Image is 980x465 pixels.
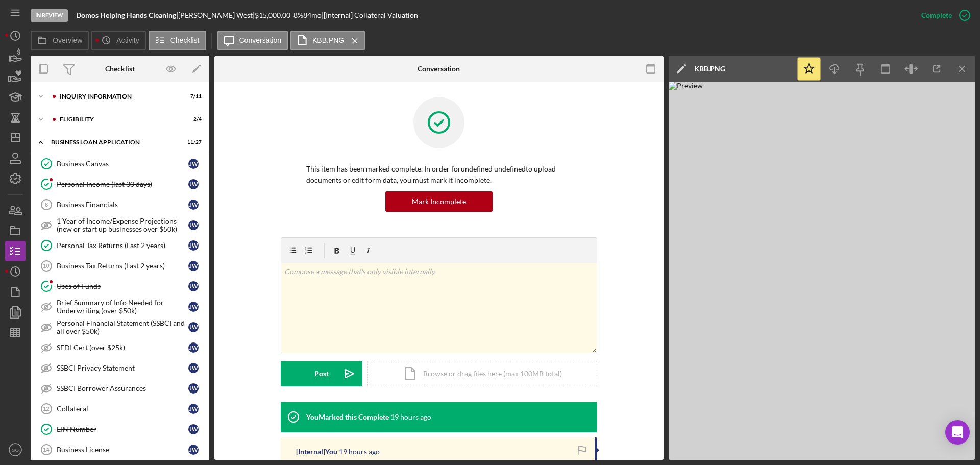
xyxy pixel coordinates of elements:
[921,5,952,26] div: Complete
[105,65,135,73] div: Checklist
[43,406,49,412] tspan: 12
[296,448,337,456] div: [Internal] You
[188,302,199,312] div: J W
[239,36,282,44] label: Conversation
[36,297,204,317] a: Brief Summary of Info Needed for Underwriting (over $50k)JW
[31,31,89,50] button: Overview
[188,281,199,291] div: J W
[418,65,460,73] div: Conversation
[390,413,431,421] time: 2025-08-25 21:22
[911,5,975,26] button: Complete
[188,404,199,414] div: J W
[57,446,188,454] div: Business License
[36,358,204,378] a: SSBCI Privacy StatementJW
[178,11,255,19] div: [PERSON_NAME] West |
[60,116,176,123] div: ELIGIBILITY
[339,448,380,456] time: 2025-08-25 21:22
[57,405,188,413] div: Collateral
[188,200,199,210] div: J W
[36,154,204,174] a: Business CanvasJW
[945,420,970,445] div: Open Intercom Messenger
[36,439,204,460] a: 14Business LicenseJW
[312,36,344,44] label: KBB.PNG
[188,424,199,434] div: J W
[183,93,202,100] div: 7 / 11
[694,65,725,73] div: KBB.PNG
[31,9,68,22] div: In Review
[188,445,199,455] div: J W
[57,344,188,352] div: SEDI Cert (over $25k)
[170,36,200,44] label: Checklist
[188,240,199,251] div: J W
[57,201,188,209] div: Business Financials
[385,191,493,212] button: Mark Incomplete
[188,342,199,353] div: J W
[188,322,199,332] div: J W
[306,413,389,421] div: You Marked this Complete
[36,256,204,276] a: 10Business Tax Returns (Last 2 years)JW
[314,361,329,386] div: Post
[188,363,199,373] div: J W
[188,179,199,189] div: J W
[116,36,139,44] label: Activity
[57,384,188,393] div: SSBCI Borrower Assurances
[57,364,188,372] div: SSBCI Privacy Statement
[36,337,204,358] a: SEDI Cert (over $25k)JW
[57,160,188,168] div: Business Canvas
[91,31,145,50] button: Activity
[36,317,204,337] a: Personal Financial Statement (SSBCI and all over $50k)JW
[290,31,365,50] button: KBB.PNG
[188,159,199,169] div: J W
[303,11,322,19] div: 84 mo
[76,11,176,19] b: Domos Helping Hands Cleaning
[57,299,188,315] div: Brief Summary of Info Needed for Underwriting (over $50k)
[57,425,188,433] div: EIN Number
[57,262,188,270] div: Business Tax Returns (Last 2 years)
[322,11,418,19] div: | [Internal] Collateral Valuation
[76,11,178,19] div: |
[43,447,50,453] tspan: 14
[188,383,199,394] div: J W
[36,174,204,194] a: Personal Income (last 30 days)JW
[36,399,204,419] a: 12CollateralJW
[36,215,204,235] a: 1 Year of Income/Expense Projections (new or start up businesses over $50k)JW
[57,282,188,290] div: Uses of Funds
[60,93,176,100] div: INQUIRY INFORMATION
[36,419,204,439] a: EIN NumberJW
[412,191,466,212] div: Mark Incomplete
[12,447,19,453] text: SO
[217,31,288,50] button: Conversation
[255,11,293,19] div: $15,000.00
[188,220,199,230] div: J W
[669,82,975,460] img: Preview
[45,202,48,208] tspan: 8
[36,276,204,297] a: Uses of FundsJW
[57,319,188,335] div: Personal Financial Statement (SSBCI and all over $50k)
[57,180,188,188] div: Personal Income (last 30 days)
[36,378,204,399] a: SSBCI Borrower AssurancesJW
[51,139,176,145] div: BUSINESS LOAN APPLICATION
[188,261,199,271] div: J W
[53,36,82,44] label: Overview
[183,116,202,123] div: 2 / 4
[57,217,188,233] div: 1 Year of Income/Expense Projections (new or start up businesses over $50k)
[43,263,49,269] tspan: 10
[293,11,303,19] div: 8 %
[5,439,26,460] button: SO
[183,139,202,145] div: 11 / 27
[281,361,362,386] button: Post
[57,241,188,250] div: Personal Tax Returns (Last 2 years)
[36,194,204,215] a: 8Business FinancialsJW
[306,163,572,186] p: This item has been marked complete. In order for undefined undefined to upload documents or edit ...
[149,31,206,50] button: Checklist
[36,235,204,256] a: Personal Tax Returns (Last 2 years)JW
